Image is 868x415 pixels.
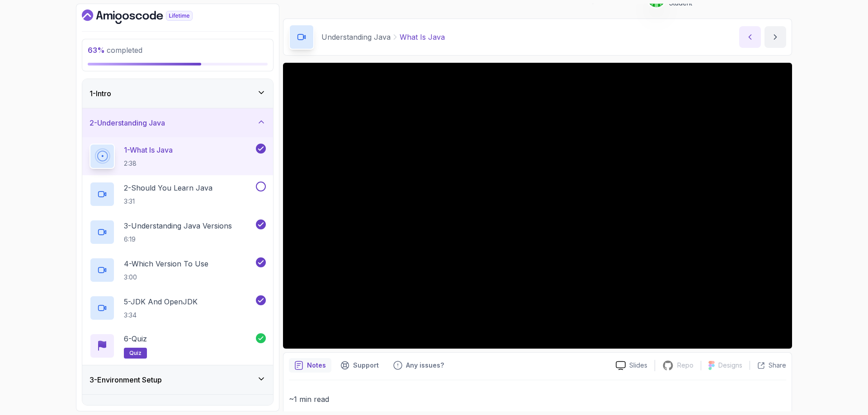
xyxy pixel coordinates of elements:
button: 2-Understanding Java [82,108,273,137]
h3: 4 - Up And Running With Java [90,404,187,415]
a: Dashboard [82,9,213,24]
iframe: 1 - What is Java [283,63,792,349]
p: What Is Java [400,32,445,42]
p: Any issues? [406,361,444,370]
span: quiz [129,350,142,357]
p: 2 - Should You Learn Java [124,182,212,193]
h3: 1 - Intro [90,88,111,99]
button: 6-Quizquiz [90,333,266,359]
button: 1-What Is Java2:38 [90,144,266,169]
p: 4 - Which Version To Use [124,258,208,269]
p: Slides [629,361,647,370]
p: Support [353,361,379,370]
p: Share [769,361,786,370]
p: Understanding Java [321,32,391,42]
button: 3-Environment Setup [82,365,273,394]
button: 1-Intro [82,79,273,108]
button: next content [764,26,786,48]
p: Notes [307,361,326,370]
p: 6:19 [124,235,232,244]
p: ~1 min read [289,393,786,406]
p: 5 - JDK And OpenJDK [124,296,198,307]
p: 3 - Understanding Java Versions [124,220,232,231]
p: 1 - What Is Java [124,145,173,155]
button: 5-JDK And OpenJDK3:34 [90,295,266,321]
p: 3:31 [124,197,212,206]
h3: 2 - Understanding Java [90,117,165,128]
button: 2-Should You Learn Java3:31 [90,182,266,207]
button: Share [750,361,786,370]
p: 3:00 [124,273,208,282]
p: 6 - Quiz [124,333,147,344]
p: 2:38 [124,159,173,168]
button: notes button [289,358,331,373]
button: Support button [335,358,384,373]
button: 4-Which Version To Use3:00 [90,257,266,283]
p: 3:34 [124,311,198,320]
button: Feedback button [388,358,449,373]
button: 3-Understanding Java Versions6:19 [90,219,266,245]
p: Designs [718,361,742,370]
h3: 3 - Environment Setup [90,374,162,385]
span: 63 % [88,46,105,55]
a: Slides [609,361,655,370]
span: completed [88,46,142,55]
p: Repo [677,361,693,370]
button: previous content [739,26,761,48]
